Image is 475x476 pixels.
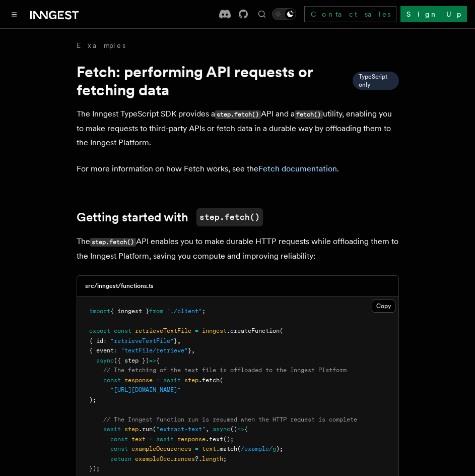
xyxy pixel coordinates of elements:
[156,377,160,384] span: =
[77,162,399,176] p: For more information on how Fetch works, see the .
[156,436,174,443] span: await
[114,347,117,354] span: :
[110,436,128,443] span: const
[202,308,206,315] span: ;
[124,377,153,384] span: response
[177,436,206,443] span: response
[103,367,347,374] span: // The fetching of the text file is offloaded to the Inngest Platform
[139,426,153,433] span: .run
[372,300,395,313] button: Copy
[174,337,177,344] span: }
[89,337,103,344] span: { id
[163,377,181,384] span: await
[96,357,114,364] span: async
[237,445,241,452] span: (
[195,445,198,452] span: =
[89,396,96,403] span: );
[280,327,283,334] span: (
[135,327,191,334] span: retrieveTextFile
[177,337,181,344] span: ,
[276,445,283,452] span: );
[198,377,220,384] span: .fetch
[135,455,195,462] span: exampleOccurences
[188,347,191,354] span: }
[230,426,237,433] span: ()
[114,327,131,334] span: const
[89,327,110,334] span: export
[77,63,399,99] h1: Fetch: performing API requests or fetching data
[223,455,227,462] span: ;
[184,377,198,384] span: step
[103,377,121,384] span: const
[149,436,153,443] span: =
[256,8,268,20] button: Find something...
[156,426,206,433] span: "extract-text"
[103,337,107,344] span: :
[121,347,188,354] span: "textFile/retrieve"
[400,6,467,22] a: Sign Up
[149,357,156,364] span: =>
[215,110,261,119] code: step.fetch()
[216,445,237,452] span: .match
[195,327,198,334] span: =
[191,347,195,354] span: ,
[244,426,248,433] span: {
[167,308,202,315] span: "./client"
[89,347,114,354] span: { event
[77,40,125,50] a: Examples
[273,445,276,452] span: g
[110,455,131,462] span: return
[153,426,156,433] span: (
[202,327,227,334] span: inngest
[237,426,244,433] span: =>
[85,282,154,290] h3: src/inngest/functions.ts
[110,308,149,315] span: { inngest }
[103,426,121,433] span: await
[8,8,20,20] button: Toggle navigation
[131,436,146,443] span: text
[213,426,230,433] span: async
[77,107,399,150] p: The Inngest TypeScript SDK provides a API and a utility, enabling you to make requests to third-p...
[202,455,223,462] span: length
[149,308,163,315] span: from
[295,110,323,119] code: fetch()
[227,327,280,334] span: .createFunction
[272,8,296,20] button: Toggle dark mode
[258,164,337,173] a: Fetch documentation
[156,357,160,364] span: {
[131,445,191,452] span: exampleOccurences
[110,337,174,344] span: "retrieveTextFile"
[206,426,209,433] span: ,
[77,234,399,263] p: The API enables you to make durable HTTP requests while offloading them to the Inngest Platform, ...
[196,208,263,226] code: step.fetch()
[90,238,136,247] code: step.fetch()
[77,208,263,226] a: Getting started withstep.fetch()
[110,445,128,452] span: const
[304,6,396,22] a: Contact sales
[223,436,234,443] span: ();
[89,308,110,315] span: import
[124,426,139,433] span: step
[359,73,392,89] span: TypeScript only
[195,455,202,462] span: ?.
[241,445,273,452] span: /example/
[114,357,149,364] span: ({ step })
[89,465,100,472] span: });
[206,436,223,443] span: .text
[202,445,216,452] span: text
[110,386,181,393] span: "[URL][DOMAIN_NAME]"
[220,377,223,384] span: (
[103,416,357,423] span: // The Inngest function run is resumed when the HTTP request is complete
